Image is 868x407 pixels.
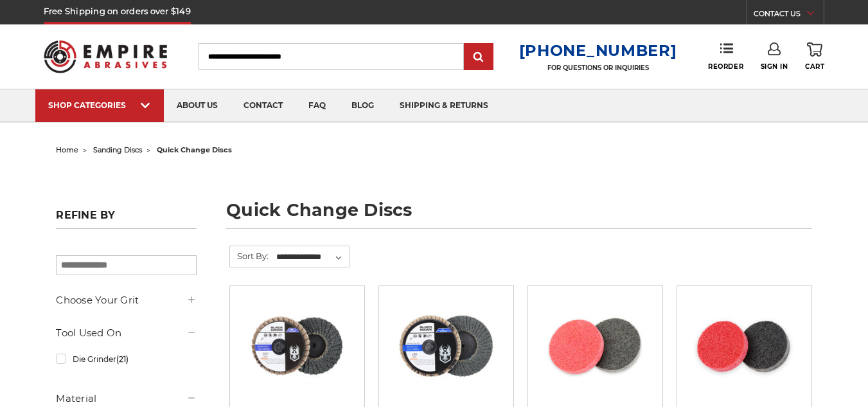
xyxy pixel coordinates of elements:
[56,391,196,406] h5: Material
[116,354,128,364] span: (21)
[231,89,296,122] a: contact
[519,64,677,72] p: FOR QUESTIONS OR INQUIRIES
[226,201,812,229] h1: quick change discs
[693,295,795,398] img: 2 inch surface preparation discs
[708,62,743,71] span: Reorder
[56,145,78,154] a: home
[544,295,646,398] img: 3 inch surface preparation discs
[387,89,501,122] a: shipping & returns
[164,89,231,122] a: about us
[245,295,348,398] img: Black Hawk Abrasives 2-inch Zirconia Flap Disc with 60 Grit Zirconia for Smooth Finishing
[230,246,269,266] label: Sort By:
[56,325,196,341] h5: Tool Used On
[296,89,339,122] a: faq
[394,295,497,398] img: BHA 3" Quick Change 60 Grit Flap Disc for Fine Grinding and Finishing
[157,145,232,154] span: quick change discs
[519,41,677,60] a: [PHONE_NUMBER]
[93,145,142,154] a: sanding discs
[56,209,196,229] h5: Refine by
[44,32,167,80] img: Empire Abrasives
[339,89,387,122] a: blog
[805,42,824,71] a: Cart
[56,293,196,308] h5: Choose Your Grit
[466,44,492,70] input: Submit
[761,62,788,71] span: Sign In
[48,100,151,110] div: SHOP CATEGORIES
[274,248,349,267] select: Sort By:
[754,6,824,24] a: CONTACT US
[708,42,743,70] a: Reorder
[805,62,824,71] span: Cart
[56,348,196,370] a: Die Grinder(21)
